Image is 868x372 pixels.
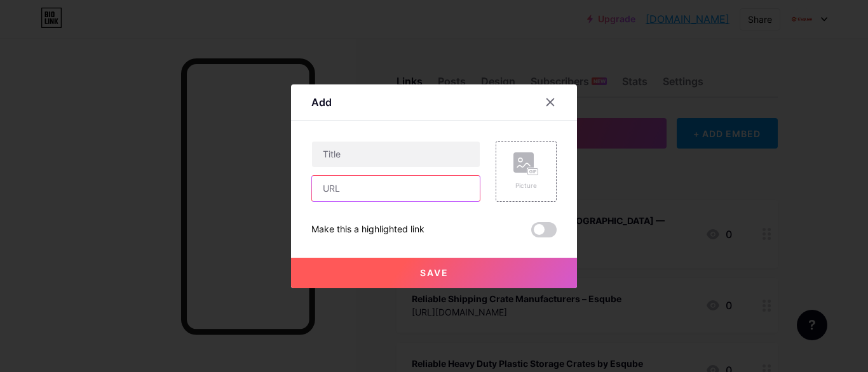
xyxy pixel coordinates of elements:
span: Save [420,267,449,278]
div: Picture [513,181,539,190]
div: Add [311,95,332,110]
button: Save [291,258,577,288]
input: URL [312,176,480,201]
div: Make this a highlighted link [311,222,424,237]
input: Title [312,142,480,167]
